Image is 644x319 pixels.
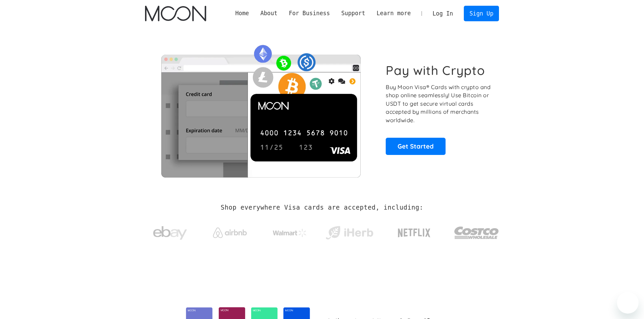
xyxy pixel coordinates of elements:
a: home [145,6,206,21]
h2: Shop everywhere Visa cards are accepted, including: [221,204,423,211]
a: Walmart [264,222,315,240]
img: Netflix [397,224,431,241]
a: ebay [145,216,195,247]
p: Buy Moon Visa® Cards with crypto and shop online seamlessly! Use Bitcoin or USDT to get secure vi... [386,83,492,125]
div: Learn more [377,9,411,18]
img: Moon Logo [145,6,206,21]
a: Home [230,9,255,18]
a: Netflix [384,218,445,245]
a: Costco [454,213,499,249]
h1: Pay with Crypto [386,63,485,78]
img: iHerb [324,224,375,242]
a: Airbnb [205,221,255,241]
div: About [255,9,283,18]
div: Learn more [371,9,416,18]
img: Costco [454,220,499,245]
div: About [260,9,278,18]
img: Moon Cards let you spend your crypto anywhere Visa is accepted. [145,40,377,177]
div: For Business [283,9,336,18]
img: Airbnb [213,228,247,238]
a: iHerb [324,217,375,245]
div: For Business [289,9,330,18]
img: ebay [153,222,187,244]
div: Support [341,9,365,18]
img: Walmart [273,229,307,237]
iframe: Nút để khởi chạy cửa sổ nhắn tin [617,292,639,314]
a: Sign Up [464,6,499,21]
a: Get Started [386,138,446,155]
a: Log In [427,6,459,21]
div: Support [336,9,371,18]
